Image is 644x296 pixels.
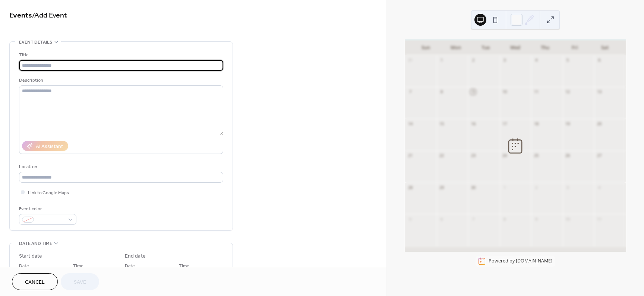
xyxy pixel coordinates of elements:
[533,153,539,158] div: 25
[179,262,189,270] span: Time
[565,153,571,158] div: 26
[19,240,52,248] span: Date and time
[407,89,413,95] div: 7
[407,185,413,190] div: 28
[501,40,530,55] div: Wed
[470,89,476,95] div: 9
[19,252,42,260] div: Start date
[533,57,539,63] div: 4
[502,121,508,126] div: 17
[596,185,602,190] div: 4
[439,216,444,222] div: 6
[441,40,471,55] div: Mon
[502,185,508,190] div: 1
[73,262,83,270] span: Time
[439,121,444,126] div: 15
[596,57,602,63] div: 6
[19,262,29,270] span: Date
[125,252,146,260] div: End date
[470,57,476,63] div: 2
[439,57,444,63] div: 1
[470,121,476,126] div: 16
[560,40,590,55] div: Fri
[19,205,75,213] div: Event color
[12,273,58,290] button: Cancel
[19,38,52,46] span: Event details
[9,8,32,23] a: Events
[596,216,602,222] div: 11
[596,121,602,126] div: 20
[565,121,571,126] div: 19
[489,258,552,264] div: Powered by
[19,163,222,171] div: Location
[19,76,222,84] div: Description
[596,153,602,158] div: 27
[407,153,413,158] div: 21
[407,57,413,63] div: 31
[28,189,69,197] span: Link to Google Maps
[565,216,571,222] div: 10
[565,57,571,63] div: 5
[19,51,222,59] div: Title
[565,185,571,190] div: 3
[502,89,508,95] div: 10
[533,121,539,126] div: 18
[470,216,476,222] div: 7
[502,216,508,222] div: 8
[596,89,602,95] div: 13
[439,153,444,158] div: 22
[407,216,413,222] div: 5
[25,278,45,286] span: Cancel
[565,89,571,95] div: 12
[502,153,508,158] div: 24
[470,185,476,190] div: 30
[439,89,444,95] div: 8
[471,40,501,55] div: Tue
[590,40,620,55] div: Sat
[407,121,413,126] div: 14
[439,185,444,190] div: 29
[533,216,539,222] div: 9
[516,258,552,264] a: [DOMAIN_NAME]
[411,40,441,55] div: Sun
[32,8,67,23] span: / Add Event
[533,89,539,95] div: 11
[502,57,508,63] div: 3
[125,262,135,270] span: Date
[470,153,476,158] div: 23
[530,40,560,55] div: Thu
[533,185,539,190] div: 2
